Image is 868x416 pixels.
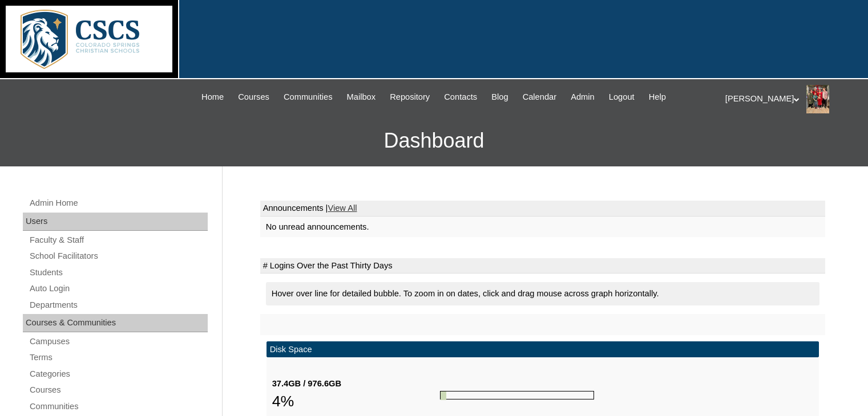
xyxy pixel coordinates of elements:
a: View All [328,203,357,213]
a: Auto Login [29,282,208,296]
div: [PERSON_NAME] [725,85,857,113]
span: Mailbox [347,91,376,104]
a: Students [29,266,208,280]
span: Admin [571,91,595,104]
td: No unread announcements. [260,217,825,238]
div: Users [23,213,208,231]
a: Departments [29,298,208,312]
img: logo-white.png [6,6,172,72]
span: Calendar [523,91,556,104]
a: Contacts [438,91,483,104]
a: Communities [29,399,208,414]
a: Mailbox [341,91,382,104]
span: Home [201,91,224,104]
img: Stephanie Phillips [806,85,829,113]
span: Courses [238,91,269,104]
a: Home [196,91,229,104]
td: Announcements | [260,201,825,217]
a: Campuses [29,335,208,349]
a: Faculty & Staff [29,233,208,247]
div: Courses & Communities [23,314,208,332]
a: School Facilitators [29,249,208,263]
td: # Logins Over the Past Thirty Days [260,258,825,274]
span: Communities [284,91,333,104]
span: Help [649,91,666,104]
a: Admin [565,91,600,104]
a: Repository [384,91,435,104]
a: Logout [603,91,640,104]
span: Contacts [444,91,477,104]
div: Hover over line for detailed bubble. To zoom in on dates, click and drag mouse across graph horiz... [266,282,819,305]
a: Categories [29,367,208,381]
a: Admin Home [29,196,208,210]
h3: Dashboard [6,115,862,166]
span: Blog [491,91,508,104]
a: Terms [29,350,208,365]
span: Repository [390,91,430,104]
span: Logout [609,91,635,104]
a: Calendar [517,91,562,104]
div: 4% [272,390,440,413]
td: Disk Space [267,341,819,358]
div: 37.4GB / 976.6GB [272,378,440,390]
a: Help [643,91,672,104]
a: Blog [486,91,514,104]
a: Courses [232,91,275,104]
a: Courses [29,383,208,397]
a: Communities [278,91,338,104]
